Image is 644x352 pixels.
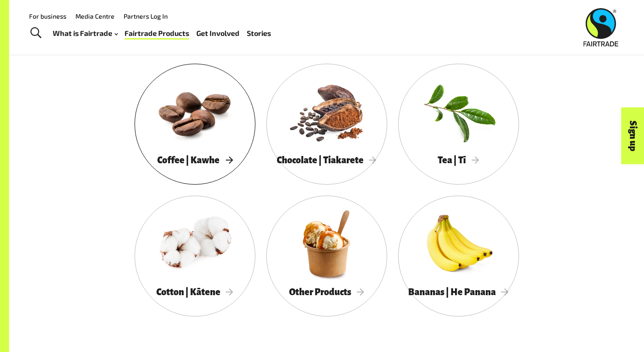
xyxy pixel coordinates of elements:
[156,287,234,297] span: Cotton | Kātene
[584,8,619,46] img: Fairtrade Australia New Zealand logo
[25,22,47,45] a: Toggle Search
[135,64,255,185] a: Coffee | Kawhe
[124,12,168,20] a: Partners Log In
[135,196,255,317] a: Cotton | Kātene
[398,64,519,185] a: Tea | Tī
[29,12,66,20] a: For business
[289,287,364,297] span: Other Products
[75,12,115,20] a: Media Centre
[157,155,233,165] span: Coffee | Kawhe
[266,196,387,317] a: Other Products
[398,196,519,317] a: Bananas | He Panana
[266,64,387,185] a: Chocolate | Tiakarete
[438,155,479,165] span: Tea | Tī
[408,287,509,297] span: Bananas | He Panana
[247,27,271,40] a: Stories
[125,27,189,40] a: Fairtrade Products
[53,27,118,40] a: What is Fairtrade
[196,27,240,40] a: Get Involved
[277,155,377,165] span: Chocolate | Tiakarete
